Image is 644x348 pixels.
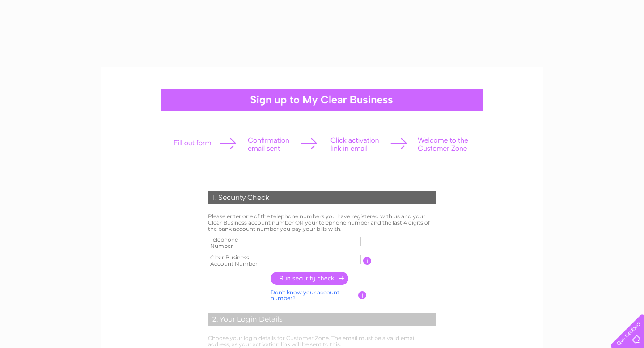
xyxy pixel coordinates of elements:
[208,191,436,204] div: 1. Security Check
[206,211,438,234] td: Please enter one of the telephone numbers you have registered with us and your Clear Business acc...
[271,289,339,302] a: Don't know your account number?
[208,313,436,326] div: 2. Your Login Details
[206,252,267,270] th: Clear Business Account Number
[206,234,267,252] th: Telephone Number
[358,291,367,299] input: Information
[363,257,372,265] input: Information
